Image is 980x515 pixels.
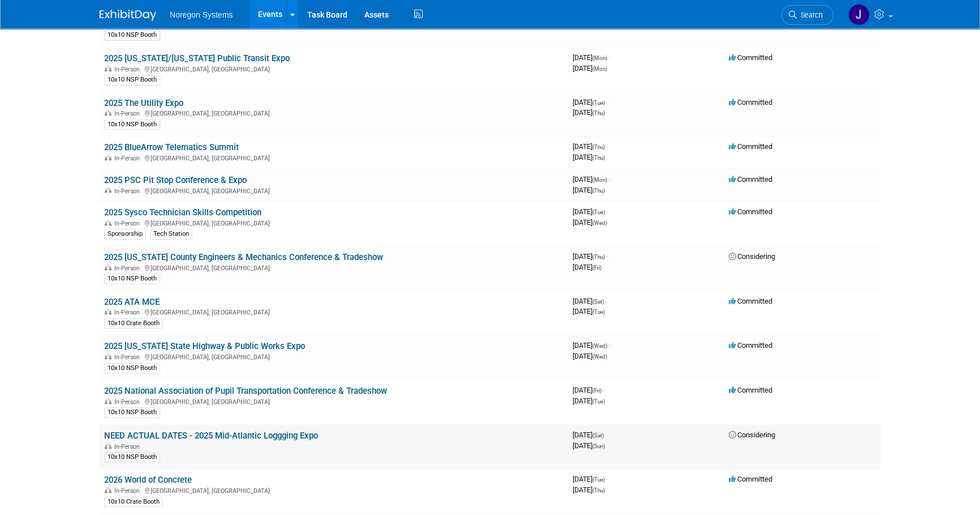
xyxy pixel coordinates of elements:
span: In-Person [114,110,143,117]
span: (Thu) [592,144,605,150]
span: In-Person [114,188,143,195]
a: 2025 National Association of Pupil Transportation Conference & Tradeshow [104,386,387,396]
span: In-Person [114,398,143,406]
span: - [607,207,608,216]
span: - [607,142,608,151]
span: Committed [729,175,772,184]
span: (Thu) [592,110,605,116]
span: In-Person [114,265,143,272]
span: [DATE] [573,186,605,194]
div: [GEOGRAPHIC_DATA], [GEOGRAPHIC_DATA] [104,108,564,117]
img: In-Person Event [105,309,111,314]
div: 10x10 Crate Booth [104,497,163,507]
span: - [605,297,607,305]
div: 10x10 NSP Booth [104,407,160,418]
div: [GEOGRAPHIC_DATA], [GEOGRAPHIC_DATA] [104,307,564,316]
span: Considering [729,431,775,439]
span: (Tue) [592,100,605,106]
div: 10x10 NSP Booth [104,75,160,85]
span: [DATE] [573,386,605,394]
span: (Thu) [592,254,605,260]
span: (Mon) [592,55,607,61]
a: 2025 PSC Pit Stop Conference & Expo [104,175,247,185]
a: Search [781,5,833,25]
div: Sponsorship [104,229,146,239]
span: Committed [729,98,772,107]
span: [DATE] [573,307,605,316]
span: In-Person [114,443,143,450]
a: NEED ACTUAL DATES - 2025 Mid-Atlantic Loggging Expo [104,431,318,441]
span: [DATE] [573,475,608,483]
a: 2025 The Utility Expo [104,98,183,108]
img: In-Person Event [105,220,111,225]
div: [GEOGRAPHIC_DATA], [GEOGRAPHIC_DATA] [104,64,564,73]
span: [DATE] [573,108,605,117]
span: [DATE] [573,175,611,184]
span: Committed [729,53,772,62]
img: In-Person Event [105,354,111,359]
div: [GEOGRAPHIC_DATA], [GEOGRAPHIC_DATA] [104,186,564,195]
span: - [607,475,608,483]
span: (Sat) [592,432,604,439]
span: (Tue) [592,209,605,215]
span: In-Person [114,66,143,73]
span: In-Person [114,487,143,495]
span: (Tue) [592,398,605,405]
span: - [609,341,611,350]
img: In-Person Event [105,487,111,493]
img: In-Person Event [105,188,111,193]
span: - [603,386,605,394]
span: [DATE] [573,98,608,107]
img: In-Person Event [105,155,111,160]
div: [GEOGRAPHIC_DATA], [GEOGRAPHIC_DATA] [104,486,564,495]
span: - [607,98,608,107]
img: In-Person Event [105,443,111,449]
a: 2025 [US_STATE]/[US_STATE] Public Transit Expo [104,53,290,63]
span: Considering [729,252,775,261]
span: (Sat) [592,299,604,305]
span: (Thu) [592,487,605,493]
span: (Fri) [592,388,601,394]
a: 2025 Sysco Technician Skills Competition [104,207,261,218]
span: In-Person [114,220,143,227]
div: 10x10 NSP Booth [104,274,160,284]
span: [DATE] [573,486,605,494]
span: Committed [729,386,772,394]
img: In-Person Event [105,66,111,71]
span: - [607,252,608,261]
span: (Mon) [592,177,607,183]
img: In-Person Event [105,398,111,404]
span: [DATE] [573,431,607,439]
a: 2025 [US_STATE] State Highway & Public Works Expo [104,341,305,351]
div: 10x10 NSP Booth [104,363,160,373]
span: (Thu) [592,155,605,161]
span: [DATE] [573,441,605,450]
span: (Wed) [592,354,607,360]
span: [DATE] [573,207,608,216]
div: 10x10 NSP Booth [104,120,160,130]
a: 2025 [US_STATE] County Engineers & Mechanics Conference & Tradeshow [104,252,383,262]
span: In-Person [114,155,143,162]
img: In-Person Event [105,265,111,270]
span: [DATE] [573,397,605,405]
div: [GEOGRAPHIC_DATA], [GEOGRAPHIC_DATA] [104,397,564,406]
span: - [609,175,611,184]
span: [DATE] [573,352,607,360]
div: 10x10 Crate Booth [104,318,163,329]
span: [DATE] [573,263,601,271]
span: (Sun) [592,443,605,449]
span: [DATE] [573,218,607,227]
span: (Wed) [592,343,607,349]
span: (Thu) [592,188,605,194]
span: [DATE] [573,252,608,261]
div: 10x10 NSP Booth [104,30,160,40]
span: In-Person [114,354,143,361]
a: 2026 World of Concrete [104,475,192,485]
div: 10x10 NSP Booth [104,452,160,462]
img: In-Person Event [105,110,111,116]
span: (Tue) [592,309,605,315]
img: ExhibitDay [100,10,156,21]
span: Committed [729,297,772,305]
a: 2025 BlueArrow Telematics Summit [104,142,239,152]
span: Search [797,11,823,19]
